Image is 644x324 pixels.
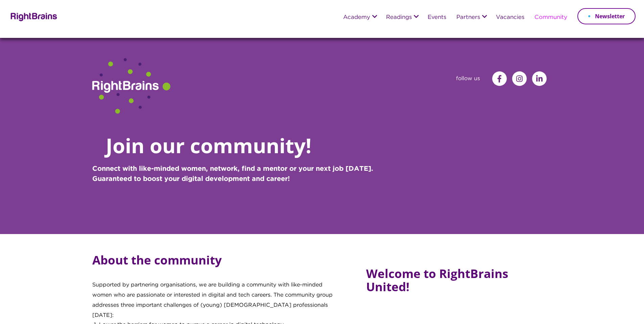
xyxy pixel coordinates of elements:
h5: Welcome to RightBrains United! [366,267,539,307]
h1: Join our community! [92,134,325,157]
a: Newsletter [577,8,636,24]
a: Events [428,15,446,21]
a: Academy [343,15,370,21]
p: Connect with like-minded women, network, find a mentor or your next job [DATE]. Guaranteed to boo... [92,164,437,194]
h5: About the community [92,253,344,280]
div: Supported by partnering organisations, we are building a community with like-minded women who are... [92,280,344,321]
img: Rightbrains [8,11,57,21]
a: Readings [386,15,412,21]
a: Vacancies [496,15,524,21]
a: Partners [456,15,480,21]
a: Community [534,15,567,21]
span: follow us [456,74,480,114]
